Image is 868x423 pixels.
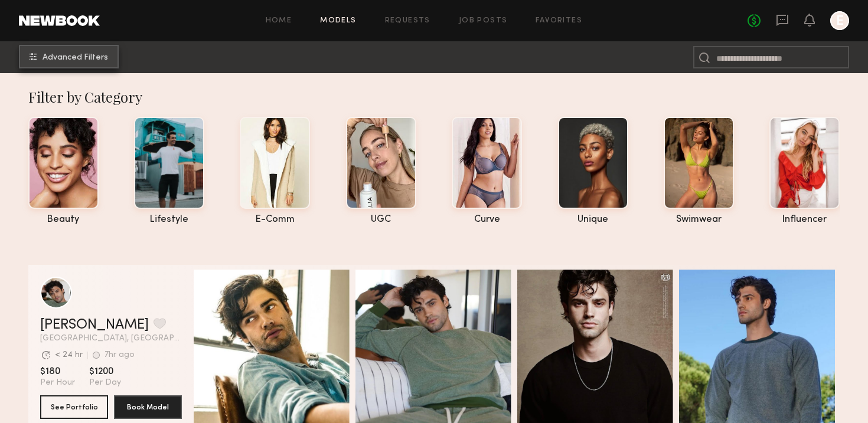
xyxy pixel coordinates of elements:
div: UGC [346,215,416,225]
div: 7hr ago [105,351,135,359]
button: Book Model [114,395,182,419]
span: $1200 [89,366,121,378]
span: [GEOGRAPHIC_DATA], [GEOGRAPHIC_DATA] [40,335,182,343]
a: Favorites [536,17,582,25]
a: Models [320,17,356,25]
a: Job Posts [459,17,508,25]
span: Per Day [89,378,121,388]
a: [PERSON_NAME] [40,318,149,332]
div: beauty [28,215,99,225]
a: Home [266,17,292,25]
span: $180 [40,366,75,378]
a: E [830,11,849,30]
div: unique [558,215,628,225]
div: lifestyle [134,215,204,225]
a: Requests [385,17,430,25]
div: Filter by Category [28,87,840,106]
div: influencer [769,215,840,225]
button: Advanced Filters [19,45,119,68]
span: Advanced Filters [43,54,108,62]
button: See Portfolio [40,395,108,419]
div: < 24 hr [55,351,83,359]
div: e-comm [240,215,310,225]
span: Per Hour [40,378,75,388]
div: swimwear [664,215,734,225]
div: curve [452,215,522,225]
